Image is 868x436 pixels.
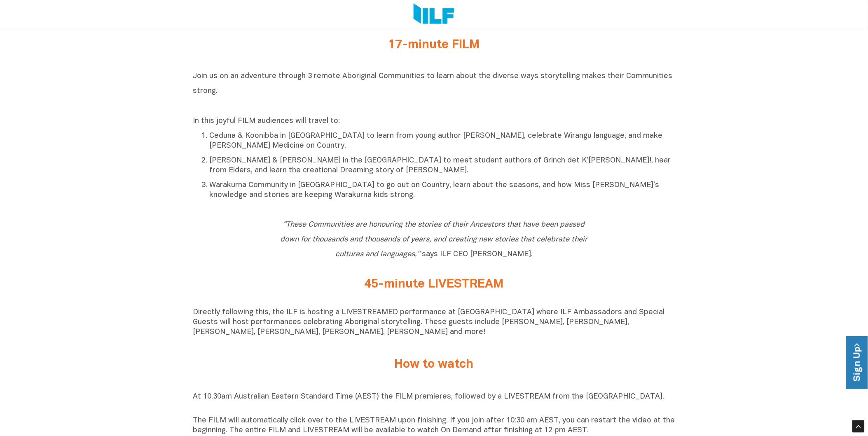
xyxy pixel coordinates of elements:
[210,132,675,151] p: Ceduna & Koonibba in [GEOGRAPHIC_DATA] to learn from young author [PERSON_NAME], celebrate Wirang...
[280,278,589,292] h2: 45-minute LIVESTREAM
[193,308,675,338] p: Directly following this, the ILF is hosting a LIVESTREAMED performance at [GEOGRAPHIC_DATA] where...
[281,222,588,258] span: says ILF CEO [PERSON_NAME].
[193,73,673,95] span: Join us on an adventure through 3 remote Aboriginal Communities to learn about the diverse ways s...
[210,181,675,201] p: Warakurna Community in [GEOGRAPHIC_DATA] to go out on Country, learn about the seasons, and how M...
[210,156,675,176] p: [PERSON_NAME] & [PERSON_NAME] in the [GEOGRAPHIC_DATA] to meet student authors of Grinch det K’[P...
[193,392,675,412] p: At 10.30am Australian Eastern Standard Time (AEST) the FILM premieres, followed by a LIVESTREAM f...
[281,222,588,258] i: “These Communities are honouring the stories of their Ancestors that have been passed down for th...
[852,420,865,433] div: Scroll Back to Top
[414,3,454,26] img: Logo
[280,38,589,52] h2: 17-minute FILM
[193,416,675,436] p: The FILM will automatically click over to the LIVESTREAM upon finishing. If you join after 10:30 ...
[280,358,589,372] h2: How to watch
[193,117,675,127] p: In this joyful FILM audiences will travel to:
